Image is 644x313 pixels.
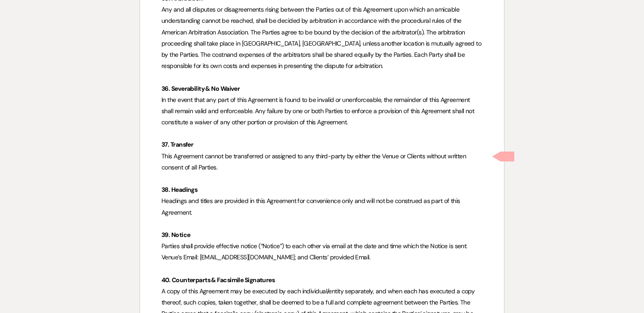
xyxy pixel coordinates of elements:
[161,28,465,36] span: American Arbitration Association. The Parties agree to be bound by the decision of the arbitrator...
[161,140,193,148] strong: 37. Transfer
[161,96,474,115] span: In the event that any part of this Agreement is found to be invalid or unenforceable, the remaind...
[161,242,467,250] span: Parties shall provide effective notice (“Notice”) to each other via email at the date and time wh...
[161,253,370,261] span: Venue’s Email: [EMAIL_ADDRESS][DOMAIN_NAME]; and Clients’ provided Email.
[161,186,197,194] strong: 38. Headings
[161,163,217,171] span: consent of all Parties.
[161,5,459,13] span: Any and all disputes or disagreements rising between the Parties out of this Agreement upon which...
[161,85,240,93] strong: 36. Severability & No Waiver
[161,197,460,205] span: Headings and titles are provided in this Agreement for convenience only and will not be construed...
[161,152,466,160] span: This Agreement cannot be transferred or assigned to any third-party by either the Venue or Client...
[161,39,483,70] span: proceeding shall take place in [GEOGRAPHIC_DATA], [GEOGRAPHIC_DATA], unless another location is m...
[161,231,190,239] strong: 39. Notice
[161,276,275,284] strong: 40. Counterparts & Facsimile Signatures
[161,17,462,25] span: understanding cannot be reached, shall be decided by arbitration in accordance with the procedura...
[161,208,192,216] span: Agreement.
[161,298,470,306] span: thereof, such copies, taken together, shall be deemed to be a full and complete agreement between...
[161,118,348,126] span: constitute a waiver of any other portion or provision of this Agreement.
[161,287,475,295] span: A copy of this Agreement may be executed by each individual/entity separately, and when each has ...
